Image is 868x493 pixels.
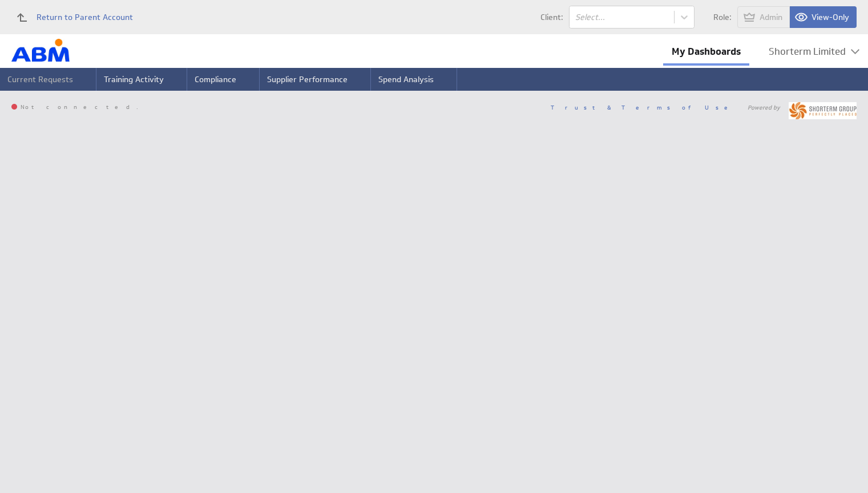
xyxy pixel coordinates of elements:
[11,39,70,65] img: Shorterm MI Reporting logo
[187,68,260,91] li: Compliance
[812,12,849,22] span: View-Only
[663,40,749,63] a: My Dashboards
[789,102,857,119] img: ShortTerm_Horizontal_RGB_300dpi%20-%20119%20by%2030%20pixels.jpg
[104,74,164,84] span: Training Activity
[551,103,736,111] a: Trust & Terms of Use
[37,13,133,21] span: Return to Parent Account
[713,13,732,21] span: Role:
[260,68,371,91] li: Supplier Performance
[737,6,790,28] button: View as Admin
[760,12,782,22] span: Admin
[540,13,563,21] span: Client:
[195,74,236,84] span: Compliance
[9,5,133,30] a: Return to Parent Account
[378,74,434,84] span: Spend Analysis
[748,104,780,110] span: Powered by
[11,104,138,111] span: Not connected.
[96,68,187,91] li: Training Activity
[11,37,70,68] div: Go to my dashboards
[769,47,846,56] div: Shorterm Limited
[575,13,668,21] div: Select...
[7,74,73,84] span: Current Requests
[371,68,457,91] li: Spend Analysis
[267,74,348,84] span: Supplier Performance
